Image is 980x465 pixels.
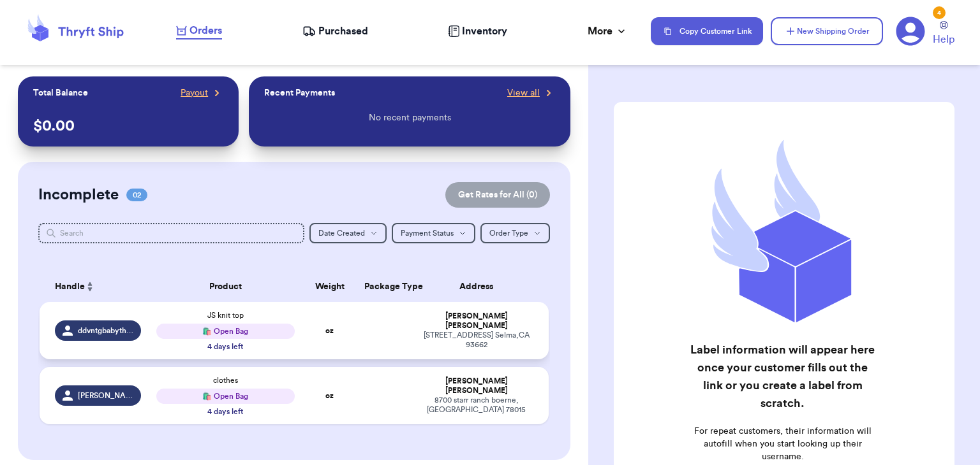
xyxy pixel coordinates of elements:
span: clothes [213,376,238,384]
span: Inventory [462,24,507,39]
h2: Label information will appear here once your customer fills out the link or you create a label fr... [687,341,878,412]
span: ddvntgbabythrifts [78,325,134,336]
button: New Shipping Order [771,17,883,45]
a: Inventory [448,24,507,39]
a: Payout [181,87,223,99]
a: Orders [176,23,222,39]
button: Date Created [309,223,387,243]
div: [PERSON_NAME] [PERSON_NAME] [419,311,533,331]
button: Copy Customer Link [651,17,763,45]
span: View all [507,87,540,99]
div: 4 [933,6,946,19]
h2: Incomplete [38,185,119,205]
p: For repeat customers, their information will autofill when you start looking up their username. [687,425,878,463]
input: Search [38,223,304,243]
span: Orders [189,23,222,38]
span: Order Type [489,229,528,237]
div: [STREET_ADDRESS] Selma , CA 93662 [419,331,533,350]
button: Order Type [480,223,550,243]
th: Weight [302,271,357,302]
a: View all [507,87,555,99]
p: No recent payments [369,111,451,124]
th: Package Type [357,271,412,302]
span: Purchased [318,24,368,39]
span: [PERSON_NAME].berry_ [78,390,134,401]
div: 4 days left [207,406,243,417]
span: 02 [126,189,147,201]
span: Payment Status [401,229,454,237]
div: 🛍️ Open Bag [156,324,294,339]
span: JS knit top [207,311,244,319]
div: More [588,24,628,39]
div: 4 days left [207,341,243,352]
span: Payout [181,87,208,99]
a: 4 [896,17,925,46]
button: Payment Status [392,223,475,243]
div: 🛍️ Open Bag [156,389,294,404]
span: Date Created [318,229,365,237]
span: Help [933,32,954,47]
th: Address [412,271,549,302]
a: Purchased [302,24,368,39]
p: Total Balance [33,87,88,99]
strong: oz [325,327,334,334]
button: Get Rates for All (0) [445,182,550,208]
p: Recent Payments [264,87,335,99]
div: 8700 starr ranch boerne , [GEOGRAPHIC_DATA] 78015 [419,396,533,415]
p: $ 0.00 [33,116,224,136]
a: Help [933,21,954,47]
button: Sort ascending [85,279,95,294]
div: [PERSON_NAME] [PERSON_NAME] [419,376,533,396]
th: Product [149,271,302,302]
strong: oz [325,392,334,399]
span: Handle [55,280,85,294]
